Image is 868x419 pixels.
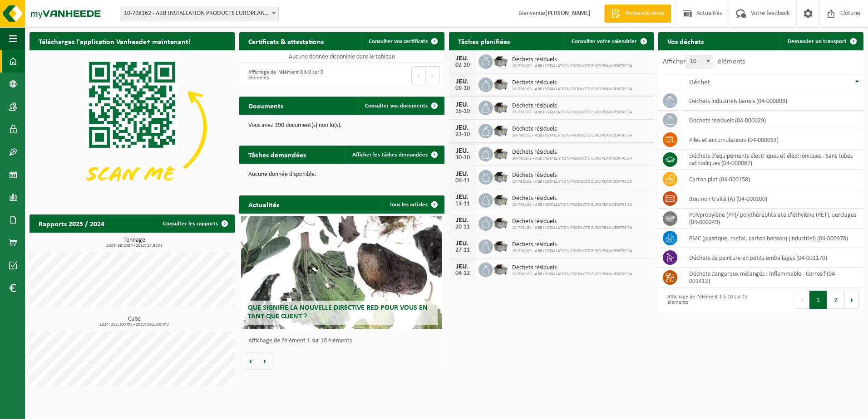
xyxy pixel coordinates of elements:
div: 02-10 [454,62,472,68]
p: Affichage de l'élément 1 sur 10 éléments [248,338,440,344]
div: JEU. [454,101,472,108]
h2: Téléchargez l'application Vanheede+ maintenant! [30,32,200,50]
td: Aucune donnée disponible dans le tableau [239,50,444,63]
h2: Actualités [239,195,288,213]
h3: Tonnage [34,237,235,248]
iframe: chat widget [5,399,152,419]
button: Previous [795,291,809,309]
span: Déchets résiduels [512,149,632,156]
div: JEU. [454,147,472,155]
span: Demande devis [623,9,666,18]
h2: Certificats & attestations [239,32,333,50]
div: JEU. [454,78,472,85]
span: Afficher les tâches demandées [352,152,428,158]
div: 13-11 [454,201,472,207]
a: Demander un transport [780,32,863,50]
span: 10-798162 - ABB INSTALLATION PRODUCTS EUROPEAN CENTRE SA [512,63,632,69]
span: Déchets résiduels [512,218,632,225]
a: Tous les articles [382,195,444,214]
img: WB-5000-GAL-GY-01 [493,122,508,138]
h3: Cube [34,316,235,327]
img: WB-5000-GAL-GY-01 [493,238,508,253]
span: Consulter votre calendrier [572,39,637,44]
td: carton plat (04-000158) [682,170,863,189]
td: Piles et accumulateurs (04-000063) [682,130,863,150]
td: déchets de peinture en petits emballages (04-001170) [682,248,863,268]
span: Déchets résiduels [512,172,632,179]
a: Consulter vos documents [358,97,444,115]
span: Déchets résiduels [512,264,632,272]
span: Déchets résiduels [512,56,632,63]
div: JEU. [454,55,472,62]
p: Vous avez 390 document(s) non lu(s). [248,122,435,129]
img: WB-5000-GAL-GY-01 [493,261,508,277]
p: Aucune donnée disponible. [248,171,435,178]
td: bois non traité (A) (04-000200) [682,189,863,209]
td: déchets dangereux mélangés : Inflammable - Corrosif (04-001412) [682,268,863,287]
img: WB-5000-GAL-GY-01 [493,215,508,230]
button: Vorige [244,352,258,370]
td: déchets industriels banals (04-000008) [682,91,863,111]
span: 2024: 68,838 t - 2025: 27,930 t [34,244,235,248]
h2: Vos déchets [658,32,713,50]
span: 10-798162 - ABB INSTALLATION PRODUCTS EUROPEAN CENTRE SA [512,110,632,115]
div: 20-11 [454,224,472,230]
img: WB-5000-GAL-GY-01 [493,146,508,161]
div: JEU. [454,194,472,201]
h2: Documents [239,97,292,114]
img: WB-5000-GAL-GY-01 [493,76,508,92]
div: 04-12 [454,270,472,277]
span: 10-798162 - ABB INSTALLATION PRODUCTS EUROPEAN CENTRE SA - HOUDENG-GOEGNIES [120,7,278,20]
div: JEU. [454,240,472,247]
td: PMC (plastique, métal, carton boisson) (industriel) (04-000978) [682,229,863,248]
span: Que signifie la nouvelle directive RED pour vous en tant que client ? [248,304,428,320]
div: 16-10 [454,108,472,115]
span: 10-798162 - ABB INSTALLATION PRODUCTS EUROPEAN CENTRE SA [512,179,632,185]
span: 10-798162 - ABB INSTALLATION PRODUCTS EUROPEAN CENTRE SA [512,272,632,277]
span: 10-798162 - ABB INSTALLATION PRODUCTS EUROPEAN CENTRE SA [512,202,632,208]
td: polypropylène (PP)/ polythéréphtalate d'éthylène (PET), cerclages (04-000249) [682,209,863,229]
div: JEU. [454,263,472,270]
a: Que signifie la nouvelle directive RED pour vous en tant que client ? [241,216,442,329]
span: Déchet [689,79,710,86]
span: Déchets résiduels [512,102,632,110]
div: 23-10 [454,132,472,138]
span: 10 [686,55,713,68]
a: Consulter votre calendrier [564,32,653,50]
a: Afficher les tâches demandées [345,146,444,164]
span: Demander un transport [788,39,847,44]
span: Déchets résiduels [512,241,632,248]
td: déchets d'équipements électriques et électroniques - Sans tubes cathodiques (04-000067) [682,150,863,170]
span: 10 [686,55,713,68]
label: Afficher éléments [663,58,745,65]
a: Demande devis [604,5,671,23]
h2: Tâches planifiées [449,32,519,50]
span: 10-798162 - ABB INSTALLATION PRODUCTS EUROPEAN CENTRE SA - HOUDENG-GOEGNIES [120,7,279,20]
span: 10-798162 - ABB INSTALLATION PRODUCTS EUROPEAN CENTRE SA [512,156,632,161]
img: WB-5000-GAL-GY-01 [493,192,508,207]
span: 10-798162 - ABB INSTALLATION PRODUCTS EUROPEAN CENTRE SA [512,248,632,254]
h2: Rapports 2025 / 2024 [30,214,113,232]
img: Download de VHEPlus App [30,50,235,204]
span: Déchets résiduels [512,79,632,87]
strong: [PERSON_NAME] [545,10,591,17]
td: déchets résiduels (04-000029) [682,111,863,130]
h2: Tâches demandées [239,146,315,163]
button: Volgende [258,352,272,370]
span: 10-798162 - ABB INSTALLATION PRODUCTS EUROPEAN CENTRE SA [512,225,632,231]
img: WB-5000-GAL-GY-01 [493,53,508,68]
button: Next [426,66,440,84]
button: 2 [827,291,845,309]
span: Déchets résiduels [512,126,632,133]
button: Next [845,291,859,309]
div: 30-10 [454,155,472,161]
div: JEU. [454,124,472,132]
div: Affichage de l'élément 0 à 0 sur 0 éléments [244,65,337,85]
span: Consulter vos certificats [369,39,428,44]
img: WB-5000-GAL-GY-01 [493,99,508,115]
div: Affichage de l'élément 1 à 10 sur 12 éléments [663,290,756,310]
button: 1 [809,291,827,309]
span: Déchets résiduels [512,195,632,202]
div: 09-10 [454,85,472,92]
a: Consulter vos certificats [361,32,444,50]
